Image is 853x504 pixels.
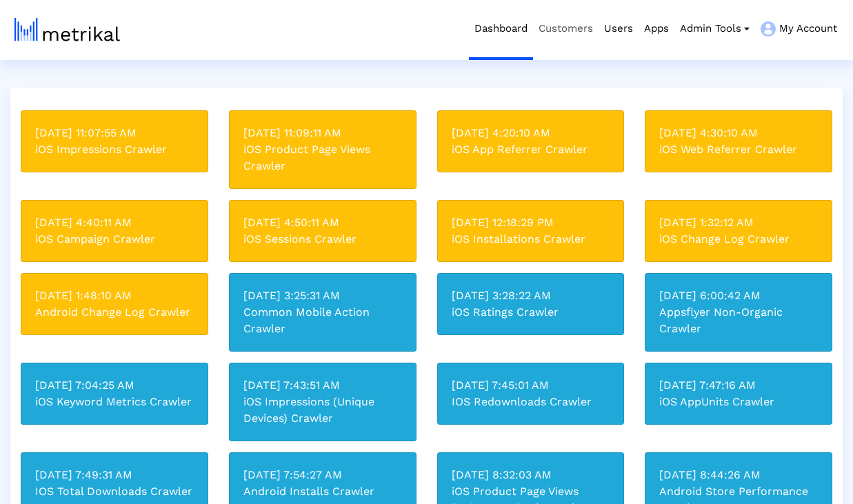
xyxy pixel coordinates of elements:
div: iOS Campaign Crawler [35,231,194,248]
div: [DATE] 8:32:03 AM [452,467,610,483]
div: [DATE] 12:18:29 PM [452,214,610,231]
div: iOS Keyword Metrics Crawler [35,394,194,410]
div: [DATE] 1:48:10 AM [35,288,194,304]
div: Common Mobile Action Crawler [243,304,402,337]
div: Android Installs Crawler [243,483,402,500]
div: [DATE] 7:49:31 AM [35,467,194,483]
div: iOS Change Log Crawler [659,231,818,248]
div: iOS Impressions (Unique Devices) Crawler [243,394,402,427]
div: iOS Installations Crawler [452,231,610,248]
div: [DATE] 8:44:26 AM [659,467,818,483]
div: [DATE] 7:54:27 AM [243,467,402,483]
img: metrical-logo-light.png [14,18,120,41]
div: [DATE] 4:50:11 AM [243,214,402,231]
div: [DATE] 3:25:31 AM [243,288,402,304]
div: IOS Redownloads Crawler [452,394,610,410]
div: iOS Web Referrer Crawler [659,141,818,158]
div: iOS Product Page Views Crawler [243,141,402,174]
div: Android Change Log Crawler [35,304,194,321]
div: [DATE] 7:45:01 AM [452,377,610,394]
div: [DATE] 11:09:11 AM [243,125,402,141]
div: IOS Total Downloads Crawler [35,483,194,500]
img: my-account-menu-icon.png [761,21,776,37]
div: [DATE] 7:43:51 AM [243,377,402,394]
div: [DATE] 4:30:10 AM [659,125,818,141]
div: [DATE] 11:07:55 AM [35,125,194,141]
div: iOS Sessions Crawler [243,231,402,248]
div: [DATE] 7:04:25 AM [35,377,194,394]
div: [DATE] 1:32:12 AM [659,214,818,231]
div: [DATE] 3:28:22 AM [452,288,610,304]
div: [DATE] 6:00:42 AM [659,288,818,304]
div: [DATE] 4:20:10 AM [452,125,610,141]
div: iOS AppUnits Crawler [659,394,818,410]
div: iOS Ratings Crawler [452,304,610,321]
div: iOS App Referrer Crawler [452,141,610,158]
div: [DATE] 4:40:11 AM [35,214,194,231]
div: [DATE] 7:47:16 AM [659,377,818,394]
div: iOS Impressions Crawler [35,141,194,158]
div: Appsflyer Non-Organic Crawler [659,304,818,337]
